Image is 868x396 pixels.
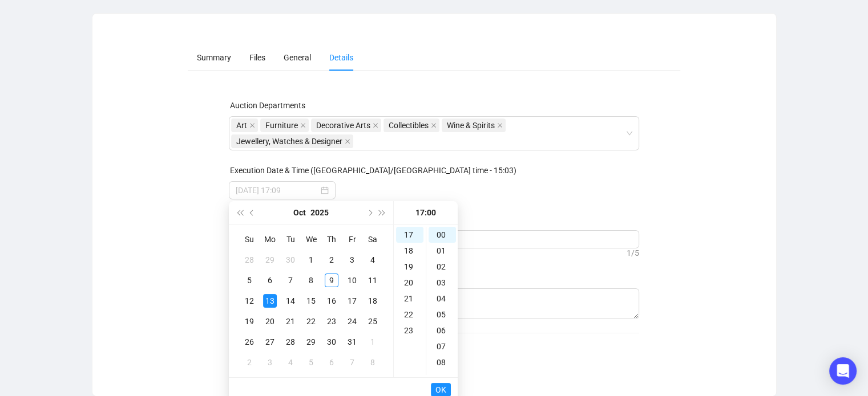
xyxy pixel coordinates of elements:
[260,291,280,311] td: 2025-10-13
[398,201,453,224] div: 17:00
[246,201,259,224] button: Previous month (PageUp)
[280,332,301,352] td: 2025-10-28
[231,134,353,148] span: Jewellery, Watches & Designer
[263,315,277,328] div: 20
[260,352,280,373] td: 2025-11-03
[280,352,301,373] td: 2025-11-04
[239,311,260,332] td: 2025-10-19
[362,250,383,270] td: 2025-10-04
[362,270,383,291] td: 2025-10-11
[321,229,342,250] th: Th
[429,275,456,291] div: 03
[829,357,857,385] div: Open Intercom Messenger
[362,291,383,311] td: 2025-10-18
[325,273,338,287] div: 9
[396,291,423,307] div: 21
[260,311,280,332] td: 2025-10-20
[243,335,256,349] div: 26
[329,53,353,62] span: Details
[366,253,380,267] div: 4
[239,270,260,291] td: 2025-10-05
[366,335,380,349] div: 1
[280,291,301,311] td: 2025-10-14
[321,291,342,311] td: 2025-10-16
[260,332,280,352] td: 2025-10-27
[301,311,321,332] td: 2025-10-22
[345,138,350,144] span: close
[197,53,231,62] span: Summary
[321,332,342,352] td: 2025-10-30
[345,253,359,267] div: 3
[396,243,423,259] div: 18
[321,270,342,291] td: 2025-10-09
[321,311,342,332] td: 2025-10-23
[429,338,456,354] div: 07
[260,119,309,132] span: Furniture
[376,201,389,224] button: Next year (Control + right)
[304,294,318,308] div: 15
[396,322,423,338] div: 23
[429,370,456,386] div: 09
[263,253,277,267] div: 29
[263,356,277,369] div: 3
[321,352,342,373] td: 2025-11-06
[260,250,280,270] td: 2025-09-29
[284,273,297,287] div: 7
[342,270,362,291] td: 2025-10-10
[345,315,359,328] div: 24
[366,315,380,328] div: 25
[345,294,359,308] div: 17
[345,335,359,349] div: 31
[362,352,383,373] td: 2025-11-08
[311,119,381,132] span: Decorative Arts
[345,356,359,369] div: 7
[233,201,246,224] button: Last year (Control + left)
[263,335,277,349] div: 27
[284,315,297,328] div: 21
[325,315,338,328] div: 23
[442,119,506,132] span: Wine & Spirits
[316,119,370,132] span: Decorative Arts
[230,101,305,110] label: Auction Departments
[301,250,321,270] td: 2025-10-01
[243,294,256,308] div: 12
[342,311,362,332] td: 2025-10-24
[429,322,456,338] div: 06
[239,332,260,352] td: 2025-10-26
[301,332,321,352] td: 2025-10-29
[239,352,260,373] td: 2025-11-02
[321,250,342,270] td: 2025-10-02
[362,332,383,352] td: 2025-11-01
[243,253,256,267] div: 28
[260,270,280,291] td: 2025-10-06
[362,229,383,250] th: Sa
[249,53,265,62] span: Files
[304,335,318,349] div: 29
[236,184,318,197] input: Select date
[284,335,297,349] div: 28
[260,229,280,250] th: Mo
[230,166,516,175] label: Execution Date & Time (Europe/London time - 15:03)
[280,250,301,270] td: 2025-09-30
[236,119,247,132] span: Art
[280,270,301,291] td: 2025-10-07
[366,294,380,308] div: 18
[366,356,380,369] div: 8
[325,253,338,267] div: 2
[497,123,503,128] span: close
[429,243,456,259] div: 01
[284,356,297,369] div: 4
[263,294,277,308] div: 13
[263,273,277,287] div: 6
[342,250,362,270] td: 2025-10-03
[301,352,321,373] td: 2025-11-05
[342,229,362,250] th: Fr
[239,291,260,311] td: 2025-10-12
[429,259,456,275] div: 02
[304,253,318,267] div: 1
[304,315,318,328] div: 22
[231,119,258,132] span: Art
[345,273,359,287] div: 10
[362,311,383,332] td: 2025-10-25
[342,332,362,352] td: 2025-10-31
